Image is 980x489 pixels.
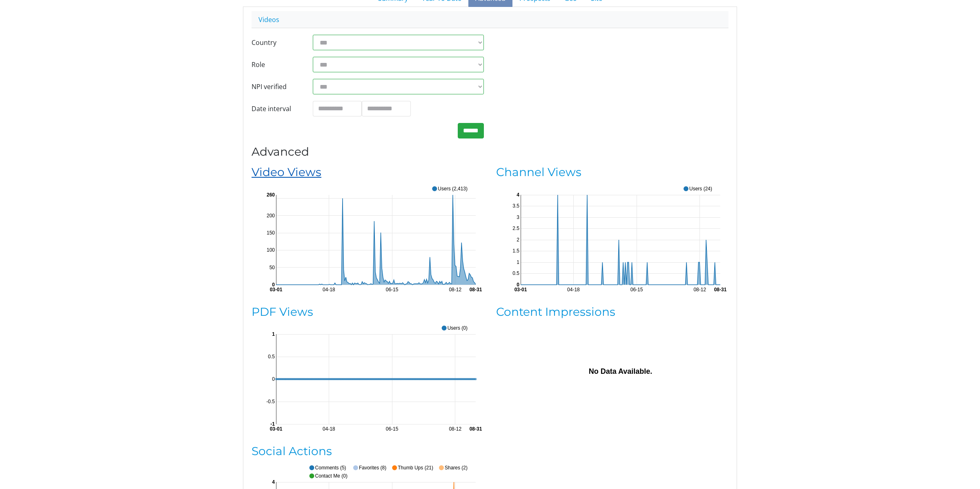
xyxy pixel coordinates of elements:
a: Social Actions [252,444,332,458]
text: Favorites (8) [359,465,386,471]
label: Country [245,35,307,50]
text: No Data Available. [589,368,653,376]
text: Users (2,413) [438,185,468,191]
a: PDF Views [252,305,313,319]
a: Videos [252,11,286,28]
text: Comments (5) [315,465,346,471]
text: Shares (2) [445,465,468,471]
label: NPI verified [245,79,307,94]
a: Content Impressions [496,305,615,319]
text: Contact Me (0) [315,473,347,479]
a: Channel Views [496,165,581,179]
label: Date interval [245,101,307,116]
a: Video Views [252,165,321,179]
text: Thumb Ups (21) [398,465,433,471]
text: Users (24) [689,185,712,191]
text: Users (0) [448,325,468,331]
h3: Advanced [252,145,728,159]
label: Role [245,57,307,72]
